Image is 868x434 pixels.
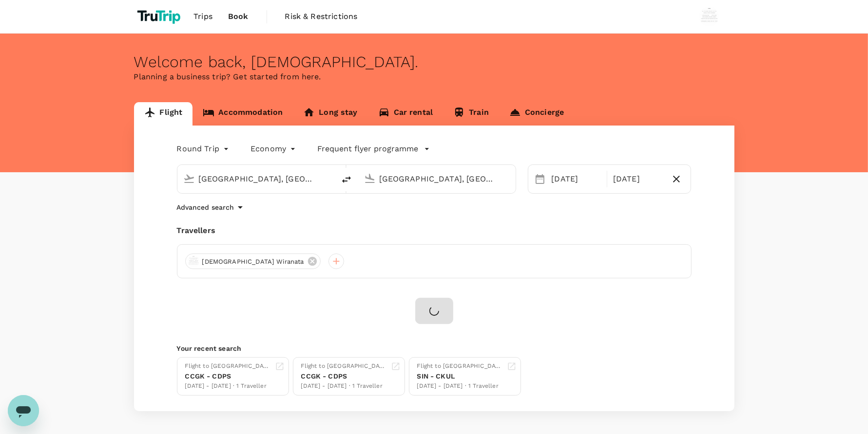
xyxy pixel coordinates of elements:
div: [DATE] - [DATE] · 1 Traveller [185,381,271,391]
span: Trips [193,11,212,22]
div: Flight to [GEOGRAPHIC_DATA] [417,362,503,371]
button: Frequent flyer programme [317,143,430,155]
a: Concierge [499,102,574,126]
img: Wisnu Wiranata [699,7,719,26]
div: [DEMOGRAPHIC_DATA] Wiranata [185,253,321,269]
img: TruTrip logo [134,6,186,27]
div: [DATE] [548,169,605,189]
a: Flight [134,102,193,126]
button: delete [335,168,358,191]
a: Train [443,102,499,126]
input: Going to [380,171,495,186]
p: Frequent flyer programme [317,143,418,155]
button: Advanced search [177,201,246,213]
div: CCGK - CDPS [185,371,271,381]
span: Risk & Restrictions [285,11,358,22]
div: Economy [251,141,298,157]
span: Book [228,11,249,22]
div: [DATE] [609,169,666,189]
div: CCGK - CDPS [301,371,387,381]
div: Travellers [177,225,692,236]
div: SIN - CKUL [417,371,503,381]
p: Advanced search [177,202,234,212]
div: Round Trip [177,141,231,157]
p: Planning a business trip? Get started from here. [134,71,734,83]
a: Car rental [368,102,444,126]
div: [DATE] - [DATE] · 1 Traveller [417,381,503,391]
button: Open [328,178,330,180]
a: Long stay [293,102,367,126]
span: [DEMOGRAPHIC_DATA] Wiranata [196,257,310,267]
a: Accommodation [193,102,293,126]
p: Your recent search [177,344,692,353]
input: Depart from [199,171,314,186]
div: [DATE] - [DATE] · 1 Traveller [301,381,387,391]
img: avatar-655f099880fca.png [188,255,199,267]
div: Flight to [GEOGRAPHIC_DATA] [301,362,387,371]
button: Open [509,178,511,180]
div: Welcome back , [DEMOGRAPHIC_DATA] . [134,53,734,71]
iframe: Button to launch messaging window [8,395,39,426]
div: Flight to [GEOGRAPHIC_DATA] [185,362,271,371]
